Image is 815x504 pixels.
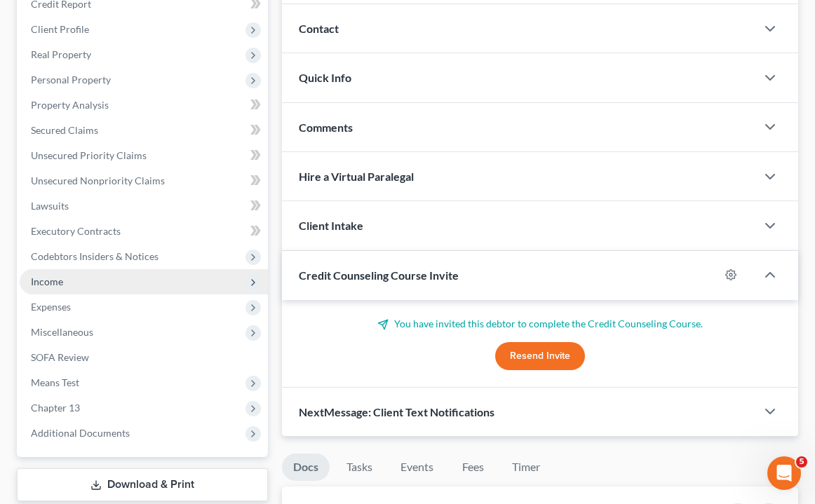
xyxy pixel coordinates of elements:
span: Codebtors Insiders & Notices [31,250,159,262]
a: Secured Claims [20,118,268,143]
span: Secured Claims [31,124,98,136]
span: SOFA Review [31,351,89,363]
span: Credit Counseling Course Invite [299,268,459,282]
iframe: Intercom live chat [767,456,801,490]
a: Tasks [335,454,384,481]
span: Income [31,275,63,287]
span: Property Analysis [31,99,109,111]
span: Chapter 13 [31,402,80,414]
span: Comments [299,121,353,134]
span: Real Property [31,48,91,60]
button: Resend Invite [495,342,585,370]
span: Executory Contracts [31,225,121,237]
span: Client Profile [31,23,89,35]
a: Fees [450,454,495,481]
a: Lawsuits [20,193,268,219]
a: Unsecured Nonpriority Claims [20,168,268,193]
span: Unsecured Priority Claims [31,149,147,161]
span: Quick Info [299,71,351,84]
span: Additional Documents [31,427,130,439]
span: Lawsuits [31,200,69,212]
span: Hire a Virtual Paralegal [299,170,414,183]
a: SOFA Review [20,345,268,370]
span: Contact [299,22,339,35]
a: Timer [501,454,551,481]
span: Means Test [31,376,79,388]
span: Unsecured Nonpriority Claims [31,175,165,186]
a: Download & Print [17,468,268,501]
p: You have invited this debtor to complete the Credit Counseling Course. [299,317,781,331]
a: Property Analysis [20,93,268,118]
span: NextMessage: Client Text Notifications [299,405,494,418]
span: Expenses [31,301,71,313]
span: Client Intake [299,219,363,232]
a: Executory Contracts [20,219,268,244]
a: Unsecured Priority Claims [20,143,268,168]
span: Personal Property [31,74,111,86]
span: 5 [796,456,807,468]
a: Docs [282,454,330,481]
a: Events [389,454,445,481]
span: Miscellaneous [31,326,93,338]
